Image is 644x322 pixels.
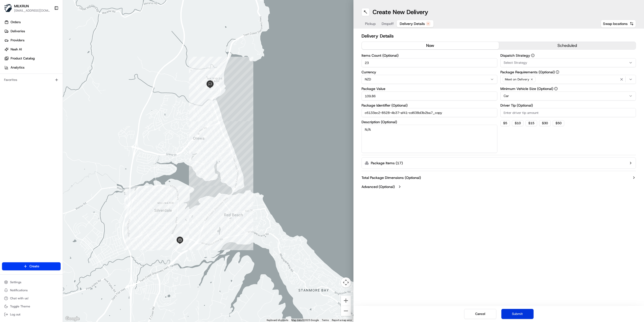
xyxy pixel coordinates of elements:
button: Cancel [464,309,496,319]
input: Enter package value [361,91,497,101]
button: Map camera controls [341,277,351,287]
button: Create [2,262,61,270]
a: Deliveries [2,27,63,35]
span: Chat with us! [10,296,28,300]
a: Orders [2,18,63,26]
span: Log out [10,312,20,316]
img: Google [64,315,81,322]
button: Zoom in [341,296,351,306]
span: Notifications [10,288,28,292]
button: Package Items (17) [361,157,636,169]
button: Zoom out [341,306,351,316]
button: Package Requirements (Optional) [556,70,559,74]
span: Product Catalog [11,56,35,61]
button: Submit [501,309,534,319]
button: Keyboard shortcuts [267,318,288,322]
a: Nash AI [2,45,63,53]
textarea: N/A [361,125,497,153]
button: [EMAIL_ADDRESS][DOMAIN_NAME] [14,9,50,13]
label: Total Package Dimensions (Optional) [361,175,421,180]
span: Delivery Details [400,21,425,26]
button: scheduled [499,42,636,49]
button: Swap locations [601,20,636,28]
label: Advanced (Optional) [361,184,395,189]
button: now [362,42,499,49]
a: Providers [2,36,63,44]
button: Dispatch Strategy [531,54,535,57]
label: Description (Optional) [361,120,497,124]
a: Product Catalog [2,54,63,62]
span: Settings [10,280,21,284]
span: Orders [11,20,21,24]
span: Providers [11,38,24,43]
h1: Create New Delivery [373,8,428,16]
button: Chat with us! [2,295,61,302]
span: Nash AI [11,47,22,52]
button: Advanced (Optional) [361,184,636,189]
a: Analytics [2,63,63,72]
button: Meet on Delivery [500,75,636,84]
button: Select Strategy [500,58,636,67]
button: MILKRUNMILKRUN[EMAIL_ADDRESS][DOMAIN_NAME] [2,2,52,14]
span: Deliveries [11,29,25,34]
button: Toggle Theme [2,303,61,310]
span: Meet on Delivery [505,77,529,81]
span: Analytics [11,65,24,70]
span: Select Strategy [504,60,527,65]
button: $15 [526,120,537,126]
span: Swap locations [603,21,628,26]
input: Enter package identifier [361,108,497,117]
span: Pickup [365,21,376,26]
label: Driver Tip (Optional) [500,104,636,107]
label: Package Identifier (Optional) [361,104,497,107]
button: Log out [2,311,61,318]
span: Map data ©2025 Google [291,319,319,321]
button: $30 [539,120,551,126]
img: MILKRUN [4,4,12,12]
span: Create [29,264,39,269]
span: Toggle Theme [10,304,30,308]
input: Enter number of items [361,58,497,67]
a: Open this area in Google Maps (opens a new window) [64,315,81,322]
button: Minimum Vehicle Size (Optional) [554,87,558,90]
button: Total Package Dimensions (Optional) [361,175,636,180]
button: $10 [512,120,524,126]
label: Currency [361,70,497,74]
span: Dropoff [382,21,394,26]
a: Report a map error [332,319,352,321]
label: Items Count (Optional) [361,54,497,57]
button: $50 [553,120,564,126]
button: Settings [2,279,61,286]
label: Dispatch Strategy [500,54,636,57]
a: Terms [322,319,329,321]
label: Package Requirements (Optional) [500,70,636,74]
label: Package Items ( 17 ) [371,160,403,166]
label: Package Value [361,87,497,90]
div: Favorites [2,76,61,84]
button: $5 [500,120,510,126]
button: Notifications [2,287,61,294]
button: MILKRUN [14,4,29,9]
h2: Delivery Details [361,33,636,40]
label: Minimum Vehicle Size (Optional) [500,87,636,90]
input: Enter driver tip amount [500,108,636,117]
